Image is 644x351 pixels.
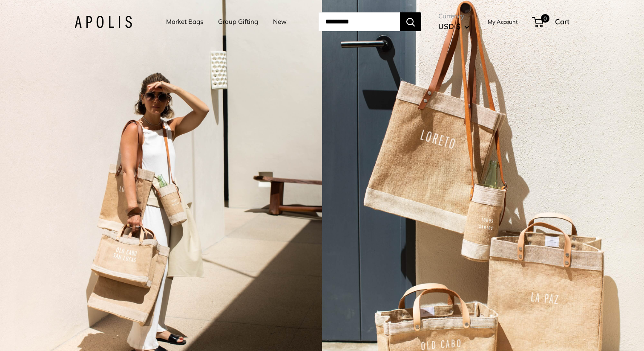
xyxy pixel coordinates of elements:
[218,16,258,28] a: Group Gifting
[555,17,569,26] span: Cart
[273,16,287,28] a: New
[488,17,518,27] a: My Account
[319,12,400,31] input: Search...
[438,20,469,33] button: USD $
[75,16,132,28] img: Apolis
[541,14,549,23] span: 0
[166,16,203,28] a: Market Bags
[438,10,469,22] span: Currency
[400,12,421,31] button: Search
[533,15,569,29] a: 0 Cart
[438,22,460,31] span: USD $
